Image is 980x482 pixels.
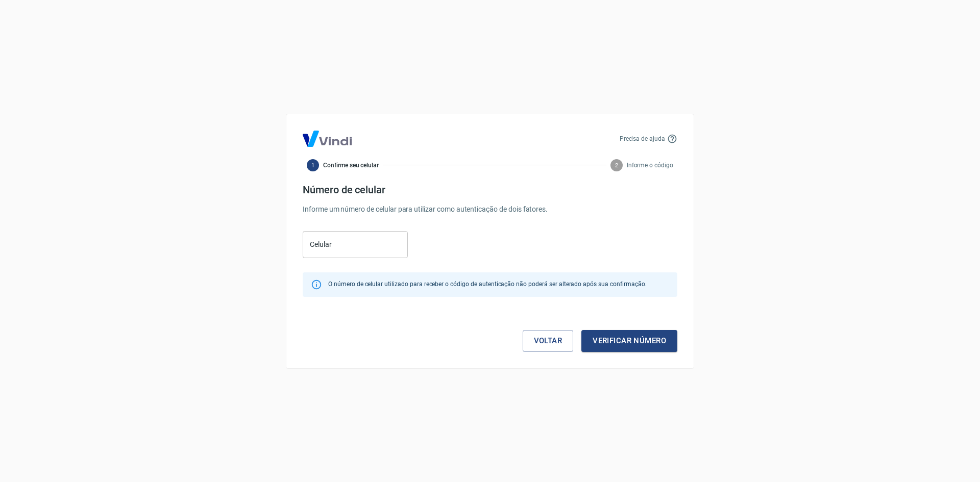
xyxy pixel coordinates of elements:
[303,204,677,215] p: Informe um número de celular para utilizar como autenticação de dois fatores.
[581,330,677,351] button: Verificar número
[303,184,677,196] h4: Número de celular
[523,330,574,351] a: Voltar
[303,131,352,147] img: Logo Vind
[627,161,673,170] span: Informe o código
[620,134,665,143] p: Precisa de ajuda
[328,275,646,294] div: O número de celular utilizado para receber o código de autenticação não poderá ser alterado após ...
[311,162,314,168] text: 1
[615,162,618,168] text: 2
[323,161,379,170] span: Confirme seu celular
